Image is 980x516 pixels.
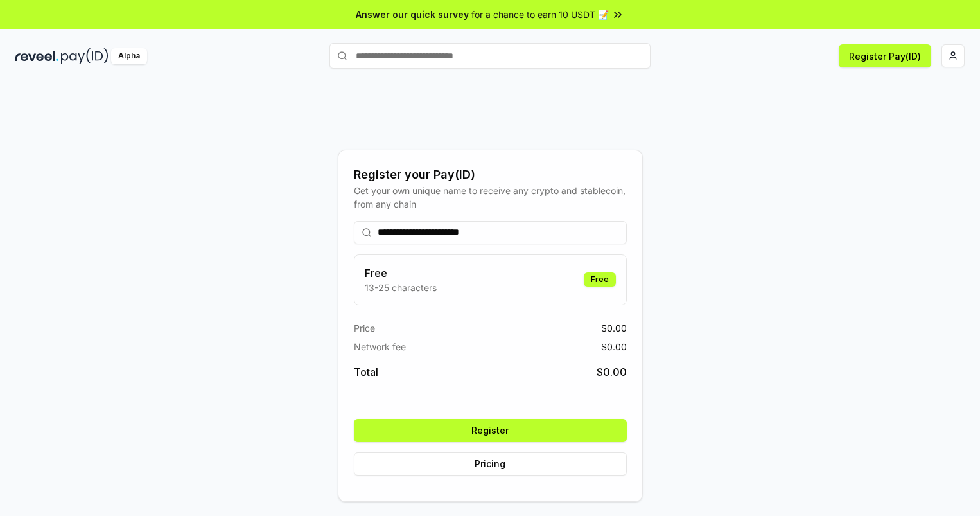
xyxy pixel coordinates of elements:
[839,44,931,67] button: Register Pay(ID)
[597,364,627,380] span: $ 0.00
[354,452,627,476] button: Pricing
[354,184,627,211] div: Get your own unique name to receive any crypto and stablecoin, from any chain
[354,166,627,184] div: Register your Pay(ID)
[365,281,437,294] p: 13-25 characters
[601,321,627,335] span: $ 0.00
[471,8,609,21] span: for a chance to earn 10 USDT 📝
[354,364,378,380] span: Total
[354,321,375,335] span: Price
[15,48,58,64] img: reveel_dark
[354,340,406,353] span: Network fee
[584,272,616,287] div: Free
[61,48,109,64] img: pay_id
[601,340,627,353] span: $ 0.00
[356,8,469,21] span: Answer our quick survey
[354,419,627,442] button: Register
[111,48,147,64] div: Alpha
[365,265,437,281] h3: Free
